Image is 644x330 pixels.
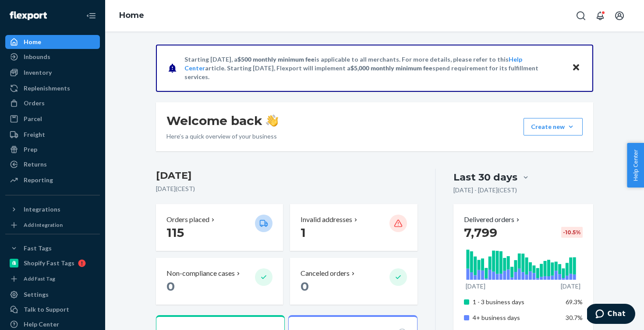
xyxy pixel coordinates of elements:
iframe: Abre un widget desde donde se puede chatear con uno de los agentes [587,304,635,326]
p: [DATE] [561,282,580,291]
h1: Welcome back [166,113,278,129]
a: Inventory [5,66,100,80]
div: Parcel [24,115,42,123]
button: Create new [524,118,583,135]
div: Help Center [24,320,59,329]
span: 0 [301,279,309,294]
div: Reporting [24,176,53,184]
div: Add Integration [24,221,63,229]
p: Invalid addresses [301,215,352,225]
a: Orders [5,96,100,110]
div: Prep [24,145,37,154]
div: Add Fast Tag [24,275,55,282]
button: Canceled orders 0 [290,258,417,305]
div: Talk to Support [24,305,69,314]
img: Flexport logo [10,11,47,20]
button: Open Search Box [572,7,590,24]
button: Open notifications [591,7,609,24]
button: Close Navigation [82,7,100,24]
div: Replenishments [24,84,70,93]
div: -10.5 % [561,227,583,238]
span: $500 monthly minimum fee [237,56,315,63]
div: Integrations [24,205,60,214]
button: Orders placed 115 [156,204,283,251]
div: Last 30 days [453,170,517,184]
p: Orders placed [166,215,209,225]
a: Parcel [5,112,100,126]
div: Returns [24,160,47,169]
a: Home [5,35,100,49]
a: Shopify Fast Tags [5,256,100,270]
a: Freight [5,128,100,142]
a: Reporting [5,173,100,187]
img: hand-wave emoji [266,115,278,127]
span: 7,799 [464,225,497,240]
p: [DATE] - [DATE] ( CEST ) [453,186,517,195]
button: Non-compliance cases 0 [156,258,283,305]
span: 69.3% [566,298,583,306]
div: Inventory [24,68,52,77]
button: Fast Tags [5,241,100,255]
div: Fast Tags [24,244,52,253]
button: Delivered orders [464,215,521,225]
h3: [DATE] [156,169,418,183]
p: Canceled orders [301,268,350,278]
span: 1 [301,225,306,240]
div: Freight [24,130,45,139]
ol: breadcrumbs [112,3,151,28]
span: 30.7% [566,314,583,321]
p: [DATE] [466,282,485,291]
a: Inbounds [5,50,100,64]
a: Add Integration [5,220,100,230]
button: Help Center [627,143,644,188]
a: Home [119,10,144,20]
button: Talk to Support [5,302,100,316]
button: Close [570,62,582,74]
button: Open account menu [611,7,628,24]
span: 0 [166,279,175,294]
p: 1 - 3 business days [473,298,559,306]
p: [DATE] ( CEST ) [156,184,418,193]
div: Settings [24,290,49,299]
p: 4+ business days [473,313,559,322]
span: 115 [166,225,184,240]
a: Settings [5,288,100,302]
div: Inbounds [24,52,50,61]
button: Integrations [5,202,100,216]
a: Replenishments [5,81,100,95]
a: Returns [5,157,100,171]
div: Shopify Fast Tags [24,259,74,267]
div: Home [24,38,41,46]
div: Orders [24,99,45,108]
button: Invalid addresses 1 [290,204,417,251]
p: Here’s a quick overview of your business [166,132,278,141]
span: $5,000 monthly minimum fee [350,64,432,72]
p: Starting [DATE], a is applicable to all merchants. For more details, please refer to this article... [184,55,563,81]
a: Prep [5,142,100,156]
p: Non-compliance cases [166,268,235,278]
a: Add Fast Tag [5,274,100,284]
